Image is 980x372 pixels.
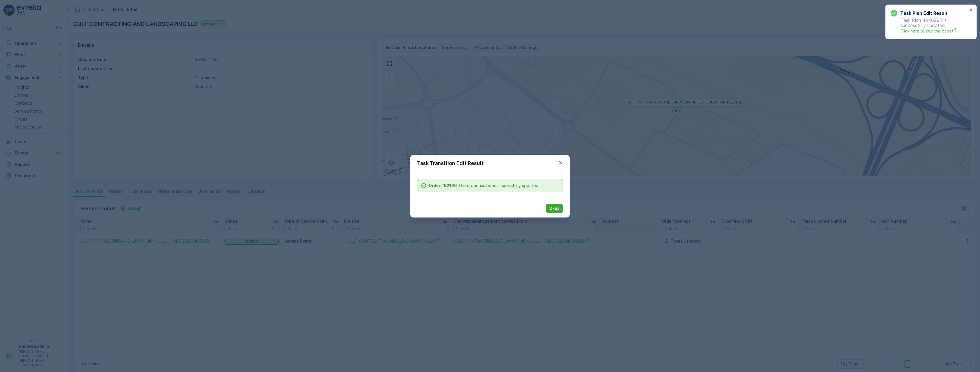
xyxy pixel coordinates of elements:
span: The order has been successfully updated. [429,183,540,188]
button: close [969,8,973,13]
p: Task Plan 4946992 is successfully updated. [891,18,967,34]
b: Order #92199 [429,183,457,188]
p: Task Transition Edit Result [417,159,484,167]
h3: Task Plan Edit Result [900,10,948,17]
p: Okay [549,206,560,211]
a: Click here to see the page [901,28,967,34]
button: Okay [546,204,563,213]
